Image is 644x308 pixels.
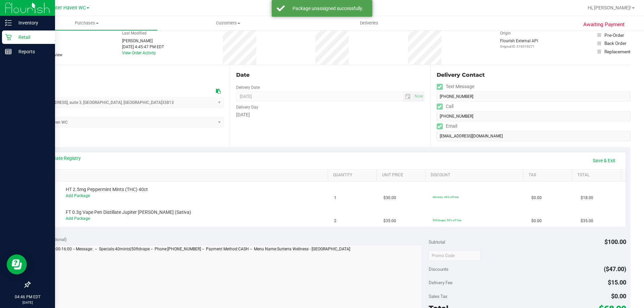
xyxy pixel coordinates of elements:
[437,71,631,79] div: Delivery Contact
[216,88,221,95] div: Copy address to clipboard
[583,21,625,28] span: Awaiting Payment
[236,84,260,90] label: Delivery Date
[437,121,457,131] label: Email
[334,195,336,201] span: 1
[581,218,593,224] span: $35.00
[122,38,164,44] div: [PERSON_NAME]
[66,216,90,221] a: Add Package
[334,218,336,224] span: 2
[383,218,396,224] span: $35.00
[157,16,299,30] a: Customers
[429,239,445,245] span: Subtotal
[604,265,626,272] span: ($47.00)
[581,195,593,201] span: $18.00
[608,279,626,286] span: $15.00
[500,30,511,36] label: Origin
[299,16,440,30] a: Deliveries
[122,30,147,36] label: Last Modified
[437,111,631,121] input: Format: (999) 999-9999
[40,173,325,178] a: SKU
[382,173,423,178] a: Unit Price
[7,254,27,274] iframe: Resource center
[3,300,52,305] p: [DATE]
[236,111,424,118] div: [DATE]
[333,173,374,178] a: Quantity
[236,71,424,79] div: Date
[429,251,481,261] input: Promo Code
[351,20,387,26] span: Deliveries
[500,38,538,49] div: Flourish External API
[16,20,157,26] span: Purchases
[611,293,626,300] span: $0.00
[531,195,542,201] span: $0.00
[429,263,448,275] span: Discounts
[66,193,90,198] a: Add Package
[604,40,627,47] div: Back Order
[433,219,461,222] span: 50ftdvape: 50% off line
[431,173,521,178] a: Discount
[604,48,630,55] div: Replacement
[30,71,224,79] div: Location
[12,33,52,41] p: Retail
[588,155,620,166] a: Save & Exit
[66,186,148,193] span: HT 2.5mg Peppermint Mints (THC) 40ct
[437,91,631,102] input: Format: (999) 999-9999
[604,238,626,245] span: $100.00
[500,44,538,49] p: Original ID: 316019271
[41,155,81,162] a: View State Registry
[66,209,191,215] span: FT 0.3g Vape Pen Distillate Jupiter [PERSON_NAME] (Sativa)
[3,294,52,300] p: 04:46 PM EDT
[437,82,474,91] label: Text Message
[12,48,52,56] p: Reports
[158,20,298,26] span: Customers
[16,16,157,30] a: Purchases
[429,294,447,299] span: Sales Tax
[433,195,459,199] span: 40mints: 40% off line
[5,34,12,41] inline-svg: Retail
[122,44,164,50] div: [DATE] 4:45:47 PM EDT
[429,280,452,285] span: Delivery Fee
[5,48,12,55] inline-svg: Reports
[531,218,542,224] span: $0.00
[236,104,258,110] label: Delivery Day
[48,5,86,11] span: Winter Haven WC
[577,173,618,178] a: Total
[529,173,570,178] a: Tax
[12,19,52,27] p: Inventory
[604,32,624,39] div: Pre-Order
[5,19,12,26] inline-svg: Inventory
[588,5,631,10] span: Hi, [PERSON_NAME]!
[288,5,367,12] div: Package unassigned successfully.
[122,51,156,55] a: View Order Activity
[437,102,453,111] label: Call
[383,195,396,201] span: $30.00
